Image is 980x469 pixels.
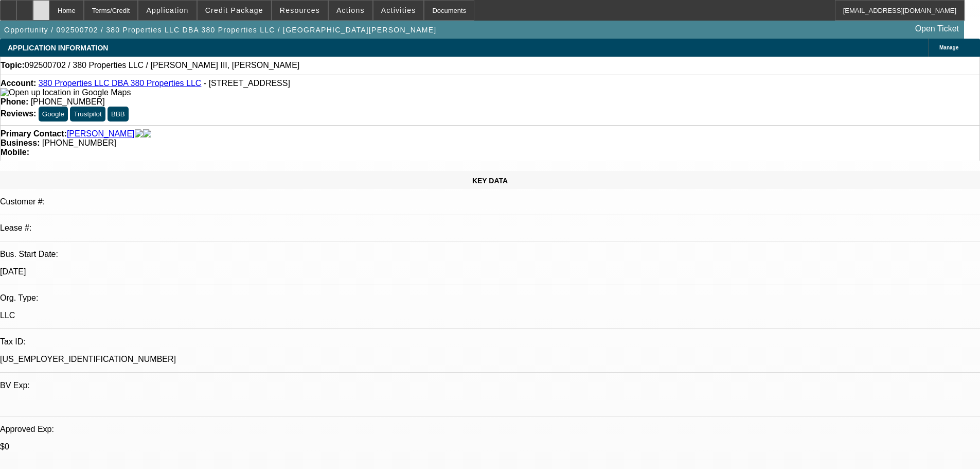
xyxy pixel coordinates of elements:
span: 092500702 / 380 Properties LLC / [PERSON_NAME] III, [PERSON_NAME] [25,61,299,70]
strong: Mobile: [1,148,29,157]
img: facebook-icon.png [135,129,143,138]
button: Trustpilot [70,107,105,121]
span: Application [146,6,188,14]
span: Activities [381,6,416,14]
a: View Google Maps [1,88,131,97]
span: Resources [280,6,320,14]
a: [PERSON_NAME] [67,129,135,138]
button: BBB [108,107,129,121]
span: Opportunity / 092500702 / 380 Properties LLC DBA 380 Properties LLC / [GEOGRAPHIC_DATA][PERSON_NAME] [4,26,436,34]
strong: Topic: [1,61,25,70]
button: Actions [329,1,372,20]
strong: Business: [1,138,40,147]
span: APPLICATION INFORMATION [8,44,108,52]
img: linkedin-icon.png [143,129,151,138]
img: Open up location in Google Maps [1,88,131,97]
a: 380 Properties LLC DBA 380 Properties LLC [39,79,202,88]
button: Google [39,107,68,121]
button: Credit Package [198,1,271,20]
strong: Reviews: [1,109,36,118]
span: KEY DATA [472,177,508,185]
span: [PHONE_NUMBER] [42,138,116,147]
strong: Primary Contact: [1,129,67,138]
button: Application [138,1,196,20]
span: Actions [336,6,365,14]
span: Credit Package [205,6,263,14]
span: [PHONE_NUMBER] [31,97,105,106]
span: - [STREET_ADDRESS] [204,79,290,88]
span: Manage [939,45,958,50]
strong: Phone: [1,97,28,106]
strong: Account: [1,79,36,88]
a: Open Ticket [911,20,963,38]
button: Activities [373,1,424,20]
button: Resources [272,1,328,20]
